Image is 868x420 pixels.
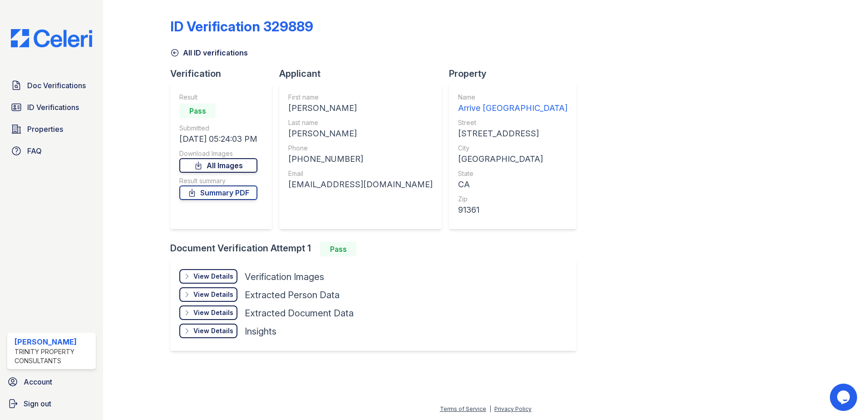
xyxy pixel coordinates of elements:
div: [PHONE_NUMBER] [288,153,433,165]
div: Verification [170,67,279,80]
div: [STREET_ADDRESS] [458,127,567,140]
div: Last name [288,118,433,127]
div: View Details [193,290,233,299]
div: CA [458,178,567,191]
a: FAQ [7,142,96,160]
div: ID Verification 329889 [170,18,313,35]
div: View Details [193,326,233,335]
div: Zip [458,195,567,204]
div: Applicant [279,67,449,80]
div: Extracted Document Data [245,307,354,320]
span: ID Verifications [27,102,79,113]
div: Result [179,93,257,102]
a: Properties [7,120,96,138]
div: Extracted Person Data [245,289,340,301]
a: Name Arrive [GEOGRAPHIC_DATA] [458,93,567,115]
div: [PERSON_NAME] [15,336,92,347]
div: Phone [288,144,433,153]
span: Account [24,376,52,387]
div: [GEOGRAPHIC_DATA] [458,153,567,165]
a: Doc Verifications [7,76,96,95]
div: Document Verification Attempt 1 [170,242,584,256]
span: Doc Verifications [27,80,86,91]
div: Name [458,93,567,102]
div: Pass [179,104,216,118]
span: Sign out [24,398,51,409]
div: Submitted [179,124,257,133]
div: [EMAIL_ADDRESS][DOMAIN_NAME] [288,178,433,191]
iframe: chat widget [830,384,859,411]
div: Trinity Property Consultants [15,347,92,365]
a: Summary PDF [179,185,257,200]
div: Street [458,118,567,127]
a: ID Verifications [7,98,96,116]
div: Result summary [179,176,257,185]
div: Property [449,67,584,80]
div: [PERSON_NAME] [288,127,433,140]
a: Terms of Service [440,405,486,412]
div: Download Images [179,149,257,158]
div: Insights [245,325,276,338]
div: City [458,144,567,153]
a: All Images [179,158,257,173]
a: All ID verifications [170,47,248,58]
div: [DATE] 05:24:03 PM [179,133,257,145]
div: First name [288,93,433,102]
a: Privacy Policy [494,405,532,412]
a: Account [4,373,99,391]
div: [PERSON_NAME] [288,102,433,115]
span: Properties [27,124,63,135]
div: Arrive [GEOGRAPHIC_DATA] [458,102,567,115]
a: Sign out [4,395,99,413]
div: View Details [193,308,233,317]
div: State [458,169,567,178]
span: FAQ [27,145,42,156]
div: View Details [193,272,233,281]
div: Email [288,169,433,178]
img: CE_Logo_Blue-a8612792a0a2168367f1c8372b55b34899dd931a85d93a1a3d3e32e68fde9ad4.png [4,29,99,47]
div: 91361 [458,204,567,216]
div: | [489,405,491,412]
div: Pass [320,242,356,256]
div: Verification Images [245,270,324,283]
